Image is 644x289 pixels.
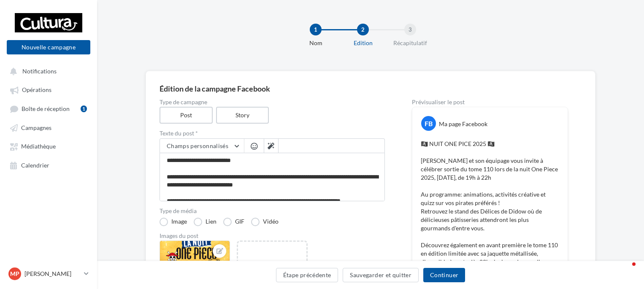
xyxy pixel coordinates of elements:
[160,208,385,214] label: Type de média
[412,99,568,105] div: Prévisualiser le post
[336,39,390,47] div: Edition
[5,101,92,116] a: Boîte de réception1
[5,120,92,135] a: Campagnes
[439,120,487,128] div: Ma page Facebook
[289,39,343,47] div: Nom
[423,268,465,282] button: Continuer
[5,138,92,154] a: Médiathèque
[615,260,636,281] iframe: Intercom live chat
[160,107,213,124] label: Post
[223,218,244,226] label: GIF
[160,233,385,239] div: Images du post
[81,105,87,112] div: 1
[383,39,437,47] div: Récapitulatif
[21,124,51,131] span: Campagnes
[5,157,92,173] a: Calendrier
[343,268,419,282] button: Sauvegarder et quitter
[310,24,322,35] div: 1
[167,142,228,149] span: Champs personnalisés
[357,24,369,35] div: 2
[21,162,49,169] span: Calendrier
[10,270,19,278] span: MP
[22,86,51,94] span: Opérations
[22,105,70,112] span: Boîte de réception
[5,63,89,78] button: Notifications
[160,130,385,136] label: Texte du post *
[22,68,57,75] span: Notifications
[276,268,338,282] button: Étape précédente
[5,82,92,97] a: Opérations
[160,139,244,153] button: Champs personnalisés
[194,218,216,226] label: Lien
[7,266,90,282] a: MP [PERSON_NAME]
[421,116,436,131] div: FB
[216,107,269,124] label: Story
[404,24,416,35] div: 3
[24,270,81,278] p: [PERSON_NAME]
[7,40,90,54] button: Nouvelle campagne
[160,85,582,92] div: Édition de la campagne Facebook
[160,218,187,226] label: Image
[21,143,56,150] span: Médiathèque
[251,218,279,226] label: Vidéo
[160,99,385,105] label: Type de campagne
